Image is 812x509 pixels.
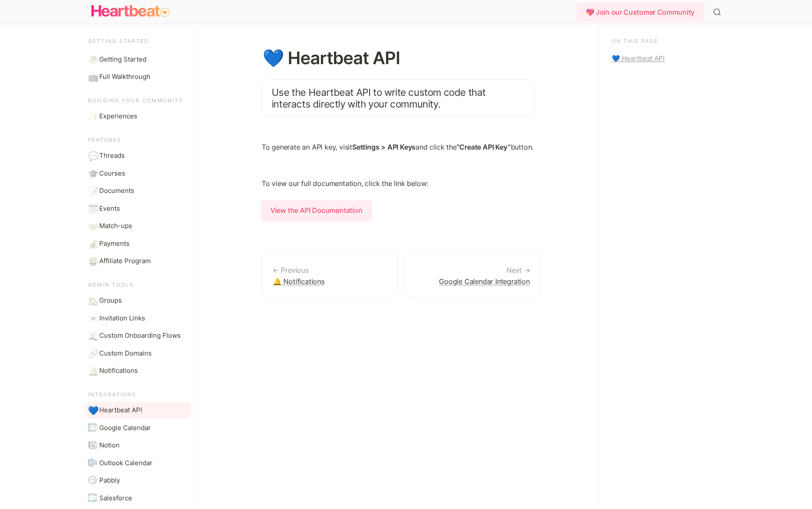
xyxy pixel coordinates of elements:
[84,402,191,419] a: 💙Heartbeat API
[88,186,97,195] span: 📝
[612,53,718,64] a: 💙 Heartbeat API
[99,221,132,231] span: Match-ups
[261,200,372,222] strong: View the API Documentation
[88,313,97,322] span: 💌
[99,204,120,214] span: Events
[84,218,191,235] a: 🤝Match-ups
[99,440,120,450] span: Notion
[352,143,416,151] strong: Settings > API Keys
[88,151,97,160] span: 💬
[88,169,97,177] span: 🎓
[99,331,181,341] span: Custom Onboarding Flows
[88,281,134,288] span: Admin Tools
[84,253,191,270] a: 🤑Affiliate Program
[84,165,191,182] a: 🎓Courses
[84,362,191,379] a: 🔔Notifications
[84,200,191,217] a: 🗓️Events
[88,256,97,265] span: 🤑
[88,72,97,81] span: 📺
[99,423,151,433] span: Google Calendar
[84,51,191,68] a: 🐣Getting Started
[88,111,97,120] span: ✨
[99,493,132,503] span: Salesforce
[84,490,191,507] a: SalesforceSalesforce
[84,183,191,199] a: 📝Documents
[88,55,97,63] span: 🐣
[99,239,130,249] span: Payments
[88,366,97,375] span: 🔔
[262,250,398,299] a: 🔔 Notifications
[84,235,191,252] a: 💰Payments
[88,405,97,414] span: 💙
[84,69,191,85] a: 📺Full Walkthrough
[91,3,169,20] img: Logo
[99,151,125,161] span: Threads
[99,405,142,415] span: Heartbeat API
[88,239,97,248] span: 💰
[99,111,137,121] span: Experiences
[576,3,708,22] a: 💖 Join our Customer Community
[88,331,97,339] span: 🌊
[84,310,191,327] a: 💌Invitation Links
[88,97,183,104] span: Building your community
[88,38,149,44] span: Getting started
[457,143,511,151] strong: “Create API Key”
[272,86,488,110] span: Use the Heartbeat API to write custom code that interacts directly with your community.
[88,476,97,484] img: Pabbly
[84,147,191,164] a: 💬Threads
[576,3,704,22] div: 💖 Join our Customer Community
[88,493,97,502] img: Salesforce
[88,137,121,143] span: Features
[88,458,97,467] img: Outlook Calendar
[99,256,151,266] span: Affiliate Program
[84,420,191,437] a: Google CalendarGoogle Calendar
[99,72,150,82] span: Full Walkthrough
[88,204,97,212] span: 🗓️
[88,423,97,432] img: Google Calendar
[84,472,191,489] a: PabblyPabbly
[262,142,535,156] p: To generate an API key, visit and click the button.
[262,206,371,215] a: View the API Documentation
[88,440,97,449] img: Notion
[99,313,145,323] span: Invitation Links
[99,476,120,486] span: Pabbly
[99,55,146,65] span: Getting Started
[262,48,535,68] h1: 💙 Heartbeat API
[612,38,658,44] span: On this page
[84,455,191,472] a: Outlook CalendarOutlook Calendar
[88,391,136,398] span: Integrations
[88,349,97,357] span: 🔗
[88,221,97,230] span: 🤝
[99,169,125,179] span: Courses
[84,292,191,309] a: 🏡Groups
[88,296,97,304] span: 🏡
[405,250,541,299] a: Google Calendar Integration
[99,186,134,196] span: Documents
[84,345,191,362] a: 🔗Custom Domains
[84,437,191,454] a: NotionNotion
[262,178,535,192] p: To view our full documentation, click the link below:
[84,327,191,344] a: 🌊Custom Onboarding Flows
[99,458,153,468] span: Outlook Calendar
[99,366,138,376] span: Notifications
[84,108,191,125] a: ✨Experiences
[99,349,152,359] span: Custom Domains
[99,296,122,306] span: Groups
